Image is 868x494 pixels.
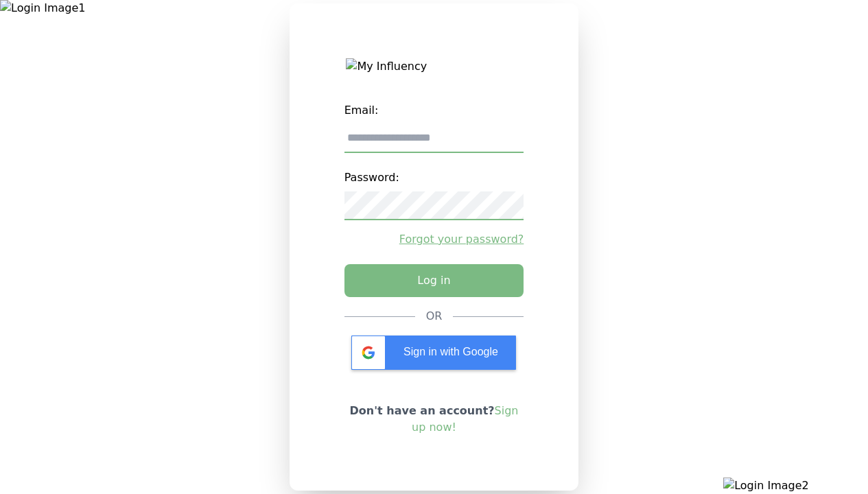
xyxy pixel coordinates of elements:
[403,346,498,357] span: Sign in with Google
[344,164,524,191] label: Password:
[426,308,443,325] div: OR
[344,97,524,124] label: Email:
[344,403,524,436] p: Don't have an account?
[351,336,516,370] div: Sign in with Google
[723,478,868,494] img: Login Image2
[344,231,524,248] a: Forgot your password?
[344,264,524,297] button: Log in
[346,58,521,75] img: My Influency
